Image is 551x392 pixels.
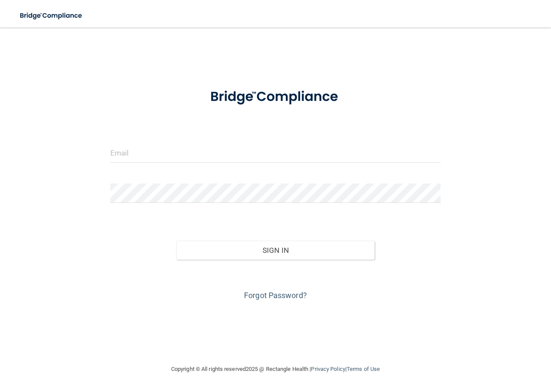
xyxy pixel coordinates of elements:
a: Terms of Use [347,366,380,372]
input: Email [110,143,441,163]
a: Forgot Password? [244,291,307,300]
button: Sign In [176,241,375,260]
div: Copyright © All rights reserved 2025 @ Rectangle Health | | [118,355,433,383]
img: bridge_compliance_login_screen.278c3ca4.svg [196,79,355,115]
a: Privacy Policy [311,366,345,372]
img: bridge_compliance_login_screen.278c3ca4.svg [13,7,90,25]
